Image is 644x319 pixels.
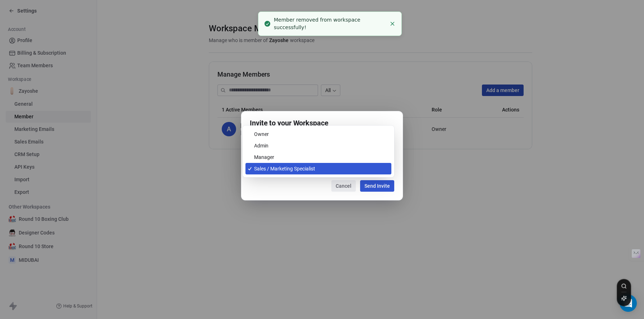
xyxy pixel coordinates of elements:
[254,131,269,138] span: Owner
[254,142,268,149] span: Admin
[254,165,315,172] span: Sales / Marketing Specialist
[274,16,386,31] div: Member removed from workspace successfully!
[388,19,397,28] button: Close toast
[254,154,274,161] span: Manager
